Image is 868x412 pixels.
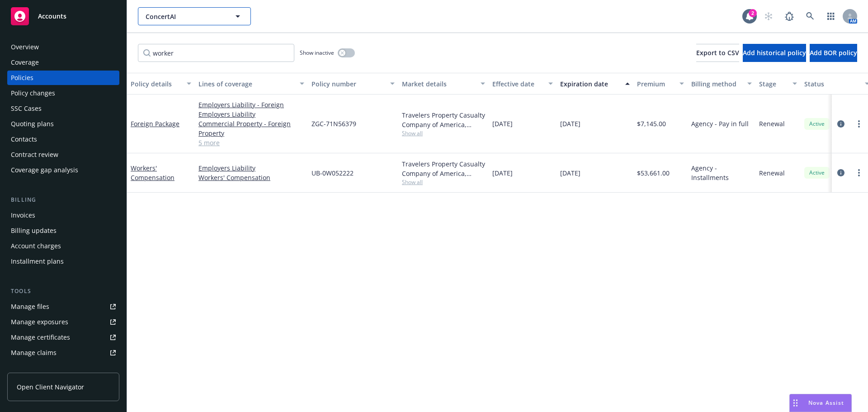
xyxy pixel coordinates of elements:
[7,55,119,70] a: Coverage
[17,382,84,392] span: Open Client Navigator
[311,168,354,178] span: UB-0W052222
[131,119,179,128] a: Foreign Package
[854,118,864,129] a: more
[7,40,119,54] a: Overview
[637,119,666,128] span: $7,145.00
[11,208,35,223] div: Invoices
[7,346,119,360] a: Manage claims
[11,346,57,360] div: Manage claims
[789,394,852,412] button: Nova Assist
[691,79,742,89] div: Billing method
[138,7,251,25] button: ConcertAI
[808,169,826,177] span: Active
[11,101,42,116] div: SSC Cases
[637,79,674,89] div: Premium
[691,119,749,128] span: Agency - Pay in full
[11,315,68,329] div: Manage exposures
[7,299,119,314] a: Manage files
[633,73,688,95] button: Premium
[7,239,119,253] a: Account charges
[138,44,294,62] input: Filter by keyword...
[696,44,739,62] button: Export to CSV
[557,73,633,95] button: Expiration date
[7,147,119,162] a: Contract review
[198,100,304,119] a: Employers Liability - Foreign Employers Liability
[198,79,294,89] div: Lines of coverage
[311,79,385,89] div: Policy number
[822,7,840,25] a: Switch app
[11,223,57,238] div: Billing updates
[808,120,826,128] span: Active
[11,239,61,253] div: Account charges
[7,132,119,147] a: Contacts
[38,13,66,20] span: Accounts
[637,168,670,178] span: $53,661.00
[402,178,485,186] span: Show all
[11,330,70,345] div: Manage certificates
[195,73,308,95] button: Lines of coverage
[743,48,806,57] span: Add historical policy
[198,173,304,182] a: Workers' Compensation
[780,7,798,25] a: Report a Bug
[492,119,513,128] span: [DATE]
[759,119,785,128] span: Renewal
[749,9,757,17] div: 2
[11,361,53,375] div: Manage BORs
[198,138,304,147] a: 5 more
[7,71,119,85] a: Policies
[131,79,181,89] div: Policy details
[7,117,119,131] a: Quoting plans
[311,119,356,128] span: ZGC-71N56379
[801,7,819,25] a: Search
[7,195,119,204] div: Billing
[755,73,801,95] button: Stage
[808,399,844,407] span: Nova Assist
[790,394,801,412] div: Drag to move
[146,12,224,21] span: ConcertAI
[402,129,485,137] span: Show all
[810,48,857,57] span: Add BOR policy
[835,118,846,129] a: circleInformation
[560,168,580,178] span: [DATE]
[402,79,475,89] div: Market details
[7,254,119,269] a: Installment plans
[402,110,485,129] div: Travelers Property Casualty Company of America, Travelers Insurance
[11,86,55,100] div: Policy changes
[7,287,119,296] div: Tools
[804,79,859,89] div: Status
[489,73,557,95] button: Effective date
[759,79,787,89] div: Stage
[854,167,864,178] a: more
[7,315,119,329] a: Manage exposures
[492,79,543,89] div: Effective date
[492,168,513,178] span: [DATE]
[131,164,175,182] a: Workers' Compensation
[402,159,485,178] div: Travelers Property Casualty Company of America, Travelers Insurance
[11,254,64,269] div: Installment plans
[198,119,304,138] a: Commercial Property - Foreign Property
[696,48,739,57] span: Export to CSV
[560,119,580,128] span: [DATE]
[759,7,778,25] a: Start snowing
[198,163,304,173] a: Employers Liability
[743,44,806,62] button: Add historical policy
[11,55,39,70] div: Coverage
[308,73,398,95] button: Policy number
[691,163,752,182] span: Agency - Installments
[7,208,119,223] a: Invoices
[7,330,119,345] a: Manage certificates
[11,40,39,54] div: Overview
[7,86,119,100] a: Policy changes
[11,117,54,131] div: Quoting plans
[7,361,119,375] a: Manage BORs
[835,167,846,178] a: circleInformation
[688,73,755,95] button: Billing method
[810,44,857,62] button: Add BOR policy
[127,73,195,95] button: Policy details
[398,73,489,95] button: Market details
[11,147,58,162] div: Contract review
[7,163,119,177] a: Coverage gap analysis
[11,163,78,177] div: Coverage gap analysis
[7,223,119,238] a: Billing updates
